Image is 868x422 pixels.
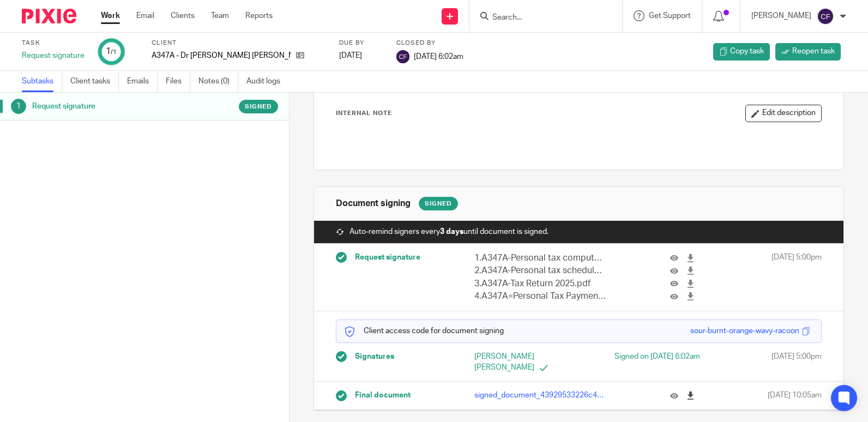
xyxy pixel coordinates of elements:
[596,351,701,362] div: Signed on [DATE] 6:02am
[336,198,411,209] h1: Document signing
[70,71,119,92] a: Client tasks
[771,252,822,303] span: [DATE] 5:00pm
[474,390,606,401] p: signed_document_43929533226c4a06a0a0fc152d064225.pdf
[355,351,394,362] span: Signatures
[690,325,799,336] div: sour-burnt-orange-wavy-racoon
[22,9,76,23] img: Pixie
[339,50,383,61] div: [DATE]
[751,10,811,21] p: [PERSON_NAME]
[355,390,411,401] span: Final document
[440,228,463,236] strong: 3 days
[396,39,463,47] label: Closed by
[817,8,834,25] img: svg%3E
[491,13,589,23] input: Search
[474,351,579,373] p: [PERSON_NAME] [PERSON_NAME]
[11,99,26,114] div: 1
[474,264,606,277] p: 2.A347A-Personal tax schedules of Data.pdf
[768,390,822,401] span: [DATE] 10:05am
[474,290,606,303] p: 4.A347A=Personal Tax Payment Advice.pdf
[245,10,273,21] a: Reports
[345,325,504,336] p: Client access code for document signing
[474,252,606,264] p: 1.A347A-Personal tax computation.pdf
[152,39,325,47] label: Client
[339,39,383,47] label: Due by
[775,43,841,61] a: Reopen task
[474,278,606,290] p: 3.A347A-Tax Return 2025.pdf
[745,105,822,122] button: Edit description
[355,252,420,263] span: Request signature
[22,50,85,61] div: Request signature
[101,10,120,21] a: Work
[730,46,764,57] span: Copy task
[22,39,85,47] label: Task
[166,71,190,92] a: Files
[106,45,117,58] div: 1
[396,50,409,63] img: svg%3E
[111,49,117,55] small: /1
[32,98,196,114] h1: Request signature
[349,226,548,237] span: Auto-remind signers every until document is signed.
[171,10,195,21] a: Clients
[211,10,229,21] a: Team
[792,46,835,57] span: Reopen task
[245,102,272,111] span: Signed
[246,71,288,92] a: Audit logs
[198,71,238,92] a: Notes (0)
[22,71,62,92] a: Subtasks
[419,197,458,210] div: Signed
[127,71,158,92] a: Emails
[713,43,770,61] a: Copy task
[649,12,691,20] span: Get Support
[771,351,822,373] span: [DATE] 5:00pm
[336,109,392,118] p: Internal Note
[136,10,154,21] a: Email
[414,52,463,60] span: [DATE] 6:02am
[152,50,291,61] p: A347A - Dr [PERSON_NAME] [PERSON_NAME]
